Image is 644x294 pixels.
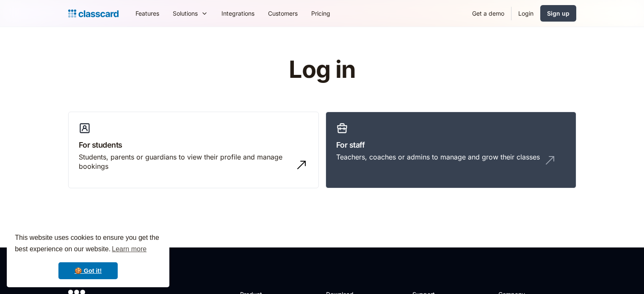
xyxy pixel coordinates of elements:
[336,152,540,162] div: Teachers, coaches or admins to manage and grow their classes
[79,152,291,171] div: Students, parents or guardians to view their profile and manage bookings
[166,4,215,23] div: Solutions
[79,139,308,151] h3: For students
[111,243,148,256] a: learn more about cookies
[15,233,161,256] span: This website uses cookies to ensure you get the best experience on our website.
[173,9,198,18] div: Solutions
[129,4,166,23] a: Features
[58,262,118,279] a: dismiss cookie message
[261,4,304,23] a: Customers
[188,57,456,83] h1: Log in
[215,4,261,23] a: Integrations
[547,9,569,18] div: Sign up
[540,5,576,22] a: Sign up
[304,4,337,23] a: Pricing
[511,4,540,23] a: Login
[336,139,566,151] h3: For staff
[465,4,511,23] a: Get a demo
[7,225,169,287] div: cookieconsent
[68,112,319,189] a: For studentsStudents, parents or guardians to view their profile and manage bookings
[68,8,119,19] a: home
[326,112,576,189] a: For staffTeachers, coaches or admins to manage and grow their classes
